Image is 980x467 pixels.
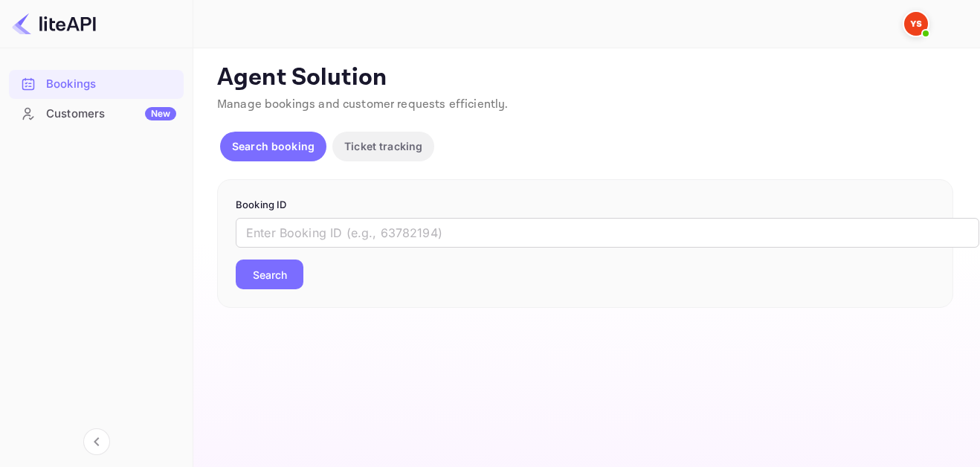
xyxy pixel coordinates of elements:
span: Manage bookings and customer requests efficiently. [217,97,509,112]
button: Search [236,260,303,289]
div: Bookings [9,70,184,99]
button: Collapse navigation [83,428,110,455]
p: Ticket tracking [344,138,422,154]
div: New [145,107,176,120]
input: Enter Booking ID (e.g., 63782194) [236,218,979,248]
p: Agent Solution [217,63,953,93]
div: Bookings [46,76,176,93]
a: CustomersNew [9,100,184,127]
p: Search booking [232,138,315,154]
a: Bookings [9,70,184,97]
div: CustomersNew [9,100,184,129]
p: Booking ID [236,198,935,213]
div: Customers [46,106,176,123]
img: Yandex Support [904,12,928,36]
img: LiteAPI logo [12,12,96,36]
